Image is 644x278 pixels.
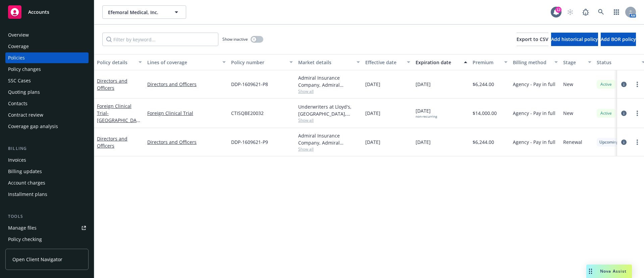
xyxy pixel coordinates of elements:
span: Accounts [28,9,49,15]
a: more [633,109,641,117]
button: Export to CSV [517,33,548,46]
div: Coverage gap analysis [8,121,58,132]
button: Premium [470,54,510,70]
a: circleInformation [620,138,628,146]
span: Add BOR policy [601,36,636,42]
button: Lines of coverage [145,54,228,70]
span: Upcoming [599,139,619,145]
a: Start snowing [563,5,577,19]
a: Report a Bug [579,5,592,19]
button: Nova Assist [586,265,632,278]
div: Policy details [97,59,135,66]
div: Installment plans [8,189,47,200]
div: Admiral Insurance Company, Admiral Insurance Group ([PERSON_NAME] Corporation), CRC Group [298,74,360,88]
div: Policy checking [8,234,42,245]
div: Policies [8,52,25,63]
div: Coverage [8,41,29,52]
span: Agency - Pay in full [513,110,555,117]
a: Foreign Clinical Trial [147,110,226,117]
button: Expiration date [413,54,470,70]
div: Overview [8,30,29,40]
div: Manage files [8,223,37,233]
div: 12 [555,7,561,13]
button: Market details [296,54,363,70]
span: Show all [298,117,360,123]
a: Directors and Officers [147,138,226,146]
span: Active [599,81,613,87]
div: Effective date [365,59,403,66]
span: DDP-1609621-P8 [231,81,268,88]
span: Agency - Pay in full [513,138,555,146]
span: Nova Assist [600,268,627,274]
span: [DATE] [365,81,380,88]
button: Add BOR policy [601,33,636,46]
div: Policy number [231,59,285,66]
button: Billing method [510,54,560,70]
span: New [563,110,573,117]
span: $14,000.00 [473,110,497,117]
a: Policy checking [5,234,89,245]
a: Contract review [5,110,89,120]
a: Invoices [5,155,89,165]
a: Manage files [5,223,89,233]
div: Contacts [8,98,28,109]
a: more [633,80,641,88]
a: Directors and Officers [147,81,226,88]
span: - [GEOGRAPHIC_DATA]/EFEMORAL I [97,110,140,130]
a: Overview [5,30,89,40]
a: Switch app [610,5,623,19]
span: Show all [298,88,360,94]
span: Efemoral Medical, Inc. [108,9,166,16]
div: SSC Cases [8,75,31,86]
div: Premium [473,59,500,66]
a: Policy changes [5,64,89,75]
div: non-recurring [416,114,437,119]
button: Effective date [363,54,413,70]
a: Directors and Officers [97,135,127,149]
div: Market details [298,59,353,66]
a: Directors and Officers [97,78,127,91]
a: Coverage [5,41,89,52]
div: Tools [5,213,89,220]
span: [DATE] [416,138,431,146]
div: Quoting plans [8,87,40,97]
span: New [563,81,573,88]
div: Underwriters at Lloyd's, [GEOGRAPHIC_DATA], [PERSON_NAME] of [GEOGRAPHIC_DATA], Clinical Trials I... [298,103,360,117]
button: Policy details [94,54,145,70]
a: Installment plans [5,189,89,200]
div: Billing method [513,59,550,66]
div: Admiral Insurance Company, Admiral Insurance Group ([PERSON_NAME] Corporation), [GEOGRAPHIC_DATA] [298,132,360,146]
span: Active [599,110,613,116]
div: Contract review [8,110,43,120]
span: Add historical policy [551,36,598,42]
button: Stage [560,54,594,70]
a: Account charges [5,177,89,188]
a: Search [594,5,608,19]
span: Export to CSV [517,36,548,42]
div: Invoices [8,155,26,165]
input: Filter by keyword... [102,33,218,46]
span: Show all [298,146,360,152]
span: $6,244.00 [473,81,494,88]
div: Account charges [8,177,45,188]
div: Status [597,59,638,66]
a: Quoting plans [5,87,89,97]
a: more [633,138,641,146]
a: SSC Cases [5,75,89,86]
span: [DATE] [416,107,437,119]
a: Billing updates [5,166,89,177]
a: Contacts [5,98,89,109]
a: circleInformation [620,80,628,88]
span: [DATE] [365,110,380,117]
a: Foreign Clinical Trial [97,103,139,130]
div: Billing updates [8,166,42,177]
div: Expiration date [416,59,460,66]
div: Lines of coverage [147,59,218,66]
span: DDP-1609621-P9 [231,138,268,146]
div: Policy changes [8,64,41,75]
a: circleInformation [620,109,628,117]
div: Drag to move [586,265,595,278]
div: Stage [563,59,584,66]
span: Open Client Navigator [12,256,62,263]
span: [DATE] [365,138,380,146]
